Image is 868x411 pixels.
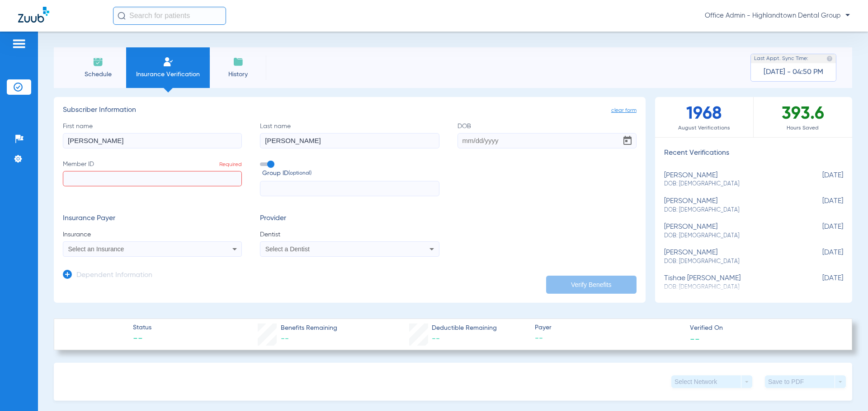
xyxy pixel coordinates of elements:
span: Select an Insurance [68,245,124,253]
span: Last Appt. Sync Time: [754,54,808,63]
span: Schedule [76,70,119,79]
span: Group ID [262,169,439,178]
img: History [233,56,244,67]
span: Hours Saved [754,124,852,133]
div: [PERSON_NAME] [664,197,798,214]
span: Insurance [63,230,242,239]
button: Open calendar [618,132,637,150]
span: -- [133,333,151,346]
span: Status [133,323,151,332]
label: Member ID [63,160,242,197]
div: 393.6 [754,97,852,137]
span: Select a Dentist [265,245,310,253]
span: Dentist [260,230,439,239]
span: DOB: [DEMOGRAPHIC_DATA] [664,206,798,214]
input: Search for patients [113,7,226,25]
span: Deductible Remaining [432,323,497,333]
span: DOB: [DEMOGRAPHIC_DATA] [664,180,798,188]
span: -- [432,335,440,343]
span: [DATE] [798,223,843,240]
img: Manual Insurance Verification [163,56,174,67]
span: Benefits Remaining [281,323,337,333]
div: [PERSON_NAME] [664,171,798,188]
span: Payer [535,323,682,332]
h3: Dependent Information [76,271,152,280]
img: Zuub Logo [18,7,49,23]
div: 1968 [655,97,754,137]
span: -- [535,333,682,344]
div: tishae [PERSON_NAME] [664,274,798,291]
input: First name [63,133,242,148]
h3: Subscriber Information [63,106,637,115]
span: Office Admin - Highlandtown Dental Group [705,11,850,20]
span: clear form [611,106,637,115]
img: hamburger-icon [12,38,26,49]
h3: Provider [260,214,439,223]
span: Insurance Verification [133,70,203,79]
span: Required [219,162,242,167]
span: DOB: [DEMOGRAPHIC_DATA] [664,258,798,266]
label: Last name [260,122,439,148]
span: History [217,70,259,79]
span: [DATE] - 04:50 PM [764,68,823,77]
small: (optional) [288,169,311,178]
img: last sync help info [826,55,833,62]
span: -- [690,334,700,343]
img: Search Icon [118,12,126,20]
input: Member IDRequired [63,171,242,186]
span: [DATE] [798,274,843,291]
span: [DATE] [798,171,843,188]
button: Verify Benefits [546,276,637,294]
input: Last name [260,133,439,148]
img: Schedule [93,56,104,67]
input: DOBOpen calendar [458,133,637,148]
h3: Recent Verifications [655,149,852,158]
div: [PERSON_NAME] [664,249,798,265]
span: -- [281,335,289,343]
h3: Insurance Payer [63,214,242,223]
label: First name [63,122,242,148]
span: August Verifications [655,124,753,133]
span: [DATE] [798,249,843,265]
div: [PERSON_NAME] [664,223,798,240]
label: DOB [458,122,637,148]
span: [DATE] [798,197,843,214]
span: DOB: [DEMOGRAPHIC_DATA] [664,232,798,240]
span: Verified On [690,323,837,333]
iframe: Chat Widget [823,368,868,411]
